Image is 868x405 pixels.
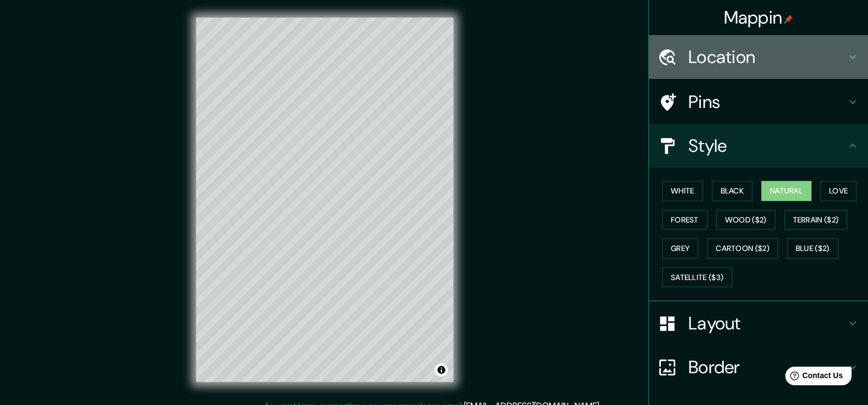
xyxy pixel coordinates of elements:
button: Cartoon ($2) [707,238,778,259]
button: Grey [662,238,698,259]
h4: Style [688,135,846,157]
div: Layout [649,301,868,345]
div: Border [649,345,868,389]
button: Terrain ($2) [784,210,848,230]
iframe: Help widget launcher [771,362,856,393]
button: Natural [761,181,812,201]
button: Blue ($2) [787,238,838,259]
h4: Border [688,356,846,378]
div: Location [649,35,868,79]
div: Style [649,124,868,168]
h4: Layout [688,312,846,334]
h4: Mappin [724,7,794,28]
button: Black [712,181,753,201]
button: Forest [662,210,708,230]
div: Pins [649,80,868,124]
h4: Pins [688,91,846,113]
button: Love [820,181,856,201]
h4: Location [688,46,846,68]
img: pin-icon.png [784,15,793,24]
button: Wood ($2) [716,210,775,230]
button: White [662,181,703,201]
button: Toggle attribution [435,363,448,377]
button: Satellite ($3) [662,267,732,288]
